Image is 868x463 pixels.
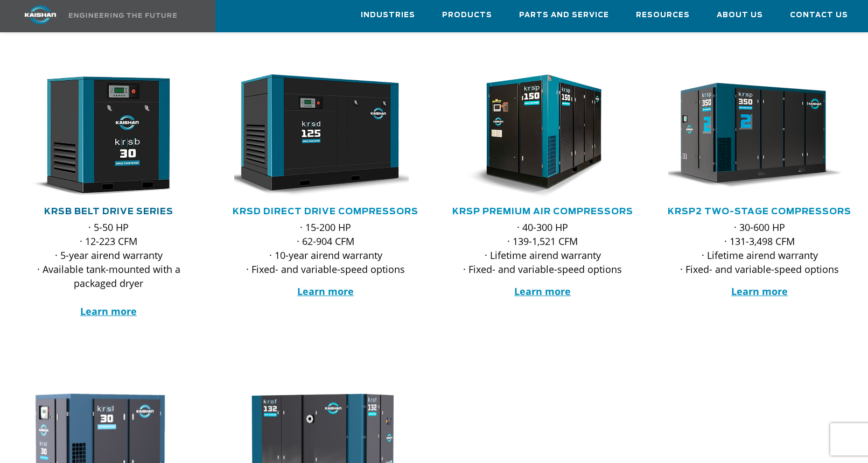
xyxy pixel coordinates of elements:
[636,9,690,22] span: Resources
[668,220,851,276] p: · 30-600 HP · 131-3,498 CFM · Lifetime airend warranty · Fixed- and variable-speed options
[234,220,417,276] p: · 15-200 HP · 62-904 CFM · 10-year airend warranty · Fixed- and variable-speed options
[233,207,418,216] a: KRSD Direct Drive Compressors
[660,74,843,198] img: krsp350
[668,74,851,198] div: krsp350
[80,305,137,318] a: Learn more
[442,9,492,22] span: Products
[9,74,192,198] img: krsb30
[514,285,571,298] a: Learn more
[451,74,634,198] div: krsp150
[717,9,763,22] span: About Us
[519,1,609,30] a: Parts and Service
[361,1,415,30] a: Industries
[234,74,417,198] div: krsd125
[17,220,200,318] p: · 5-50 HP · 12-223 CFM · 5-year airend warranty · Available tank-mounted with a packaged dryer
[226,74,409,198] img: krsd125
[442,1,492,30] a: Products
[731,285,788,298] a: Learn more
[519,9,609,22] span: Parts and Service
[790,9,848,22] span: Contact Us
[451,220,634,276] p: · 40-300 HP · 139-1,521 CFM · Lifetime airend warranty · Fixed- and variable-speed options
[790,1,848,30] a: Contact Us
[443,74,626,198] img: krsp150
[668,207,851,216] a: KRSP2 Two-Stage Compressors
[69,13,177,18] img: Engineering the future
[452,207,633,216] a: KRSP Premium Air Compressors
[44,207,173,216] a: KRSB Belt Drive Series
[717,1,763,30] a: About Us
[17,74,200,198] div: krsb30
[297,285,354,298] a: Learn more
[636,1,690,30] a: Resources
[361,9,415,22] span: Industries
